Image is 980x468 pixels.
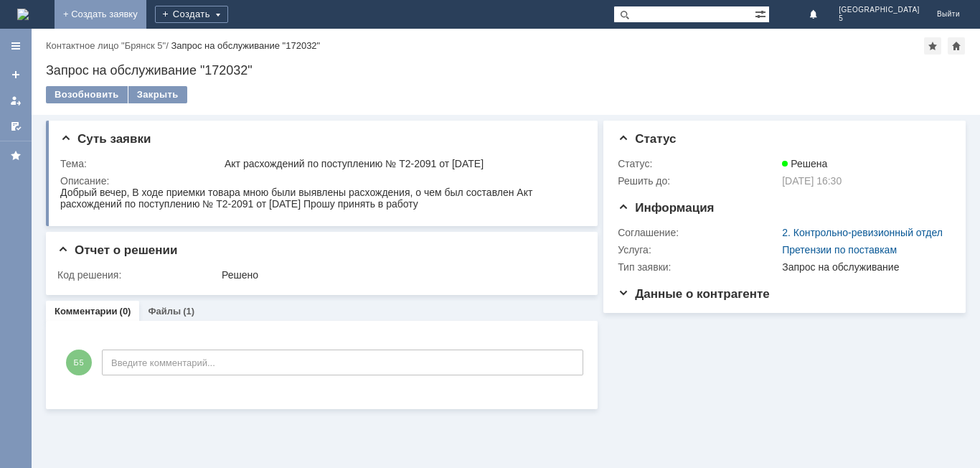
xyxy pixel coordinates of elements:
span: Данные о контрагенте [618,287,770,301]
span: Решена [782,158,827,169]
span: Расширенный поиск [755,6,769,20]
a: Файлы [148,306,181,317]
div: Тип заявки: [618,261,779,273]
img: logo [17,9,29,20]
a: Претензии по поставкам [782,244,897,256]
a: Перейти на домашнюю страницу [17,9,29,20]
a: Создать заявку [4,63,27,86]
span: Суть заявки [60,132,151,146]
a: Комментарии [55,306,118,317]
div: Сделать домашней страницей [948,37,965,55]
span: 5 [839,14,920,23]
div: Тема: [60,158,222,169]
a: 2. Контрольно-ревизионный отдел [782,227,943,238]
div: (1) [183,306,194,317]
span: Отчет о решении [57,243,177,257]
div: / [46,40,171,51]
div: Услуга: [618,244,779,256]
span: Статус [618,132,676,146]
a: Контактное лицо "Брянск 5" [46,40,166,51]
div: Запрос на обслуживание [782,261,945,273]
span: Б5 [66,350,92,375]
span: [GEOGRAPHIC_DATA] [839,6,920,14]
div: Запрос на обслуживание "172032" [46,63,966,78]
div: Описание: [60,175,581,187]
span: [DATE] 16:30 [782,175,842,187]
div: Статус: [618,158,779,169]
a: Мои заявки [4,89,27,112]
a: Мои согласования [4,115,27,138]
div: Добавить в избранное [924,37,941,55]
div: Создать [155,6,228,23]
span: Информация [618,201,714,215]
div: (0) [120,306,131,317]
div: Акт расхождений по поступлению № Т2-2091 от [DATE] [225,158,578,169]
div: Соглашение: [618,227,779,238]
div: Решено [222,269,578,281]
div: Запрос на обслуживание "172032" [171,40,320,51]
div: Код решения: [57,269,219,281]
div: Решить до: [618,175,779,187]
